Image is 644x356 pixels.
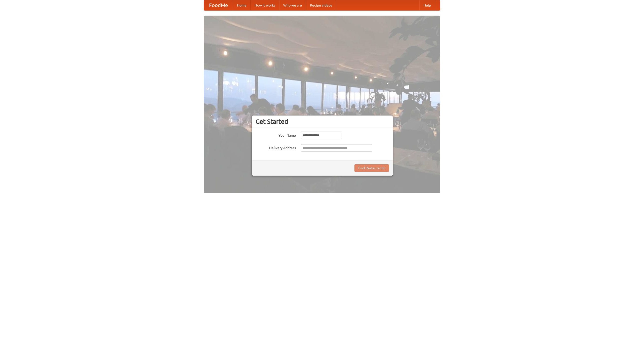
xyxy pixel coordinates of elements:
label: Your Name [256,132,296,138]
a: Who we are [279,0,306,10]
a: Home [233,0,251,10]
a: Help [419,0,435,10]
button: Find Restaurants! [354,164,389,172]
label: Delivery Address [256,144,296,150]
h3: Get Started [256,118,389,125]
a: Recipe videos [306,0,336,10]
a: How it works [251,0,279,10]
a: FoodMe [204,0,233,10]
